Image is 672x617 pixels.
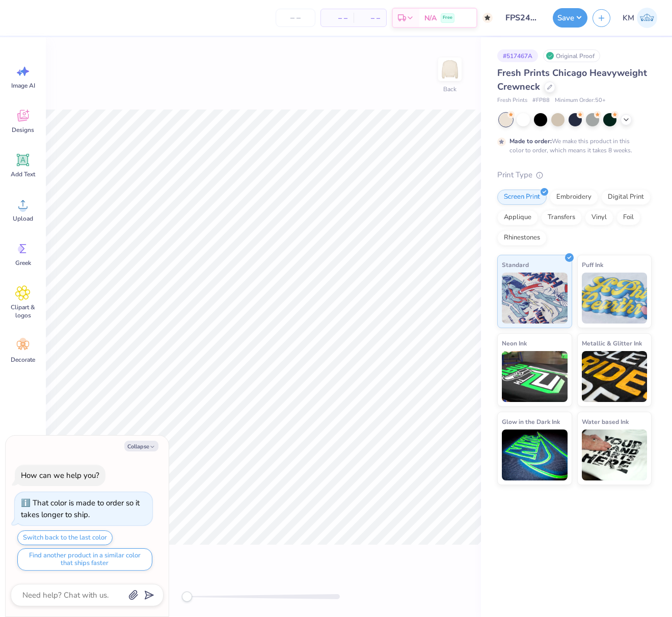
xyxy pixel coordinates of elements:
span: – – [360,13,380,23]
img: Katrina Mae Mijares [637,8,657,28]
span: Clipart & logos [6,303,40,319]
a: KM [618,8,662,28]
div: # 517467A [497,49,538,62]
span: Metallic & Glitter Ink [582,338,642,348]
div: Original Proof [543,49,600,62]
button: Save [553,8,587,28]
span: Greek [15,259,31,267]
div: Print Type [497,169,652,181]
span: Water based Ink [582,416,629,427]
div: Transfers [541,210,582,225]
button: Collapse [124,441,158,451]
span: Upload [13,214,33,223]
strong: Made to order: [509,137,552,145]
div: Vinyl [585,210,613,225]
input: Untitled Design [498,8,548,28]
img: Back [440,59,460,79]
span: Puff Ink [582,259,603,270]
span: Add Text [11,170,35,178]
img: Standard [502,273,568,324]
span: Neon Ink [502,338,527,348]
span: # FP88 [532,96,550,105]
input: – – [276,9,315,27]
div: That color is made to order so it takes longer to ship. [21,498,140,520]
span: Free [443,14,452,21]
img: Glow in the Dark Ink [502,430,568,480]
div: Rhinestones [497,230,547,246]
img: Water based Ink [582,430,648,480]
img: Metallic & Glitter Ink [582,351,648,402]
span: N/A [424,13,437,23]
div: How can we help you? [21,470,99,480]
span: Image AI [11,82,35,90]
div: We make this product in this color to order, which means it takes 8 weeks. [509,137,635,155]
div: Digital Print [601,190,651,205]
span: – – [327,13,347,23]
div: Back [443,85,456,94]
span: Decorate [11,356,35,364]
span: Glow in the Dark Ink [502,416,560,427]
div: Foil [616,210,640,225]
span: Standard [502,259,529,270]
div: Accessibility label [182,592,192,602]
img: Puff Ink [582,273,648,324]
span: Fresh Prints Chicago Heavyweight Crewneck [497,67,647,93]
button: Switch back to the last color [17,530,113,545]
div: Applique [497,210,538,225]
div: Embroidery [550,190,598,205]
button: Find another product in a similar color that ships faster [17,548,152,571]
div: Screen Print [497,190,547,205]
span: Minimum Order: 50 + [555,96,606,105]
img: Neon Ink [502,351,568,402]
span: Designs [12,126,34,134]
span: KM [623,12,634,24]
span: Fresh Prints [497,96,527,105]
